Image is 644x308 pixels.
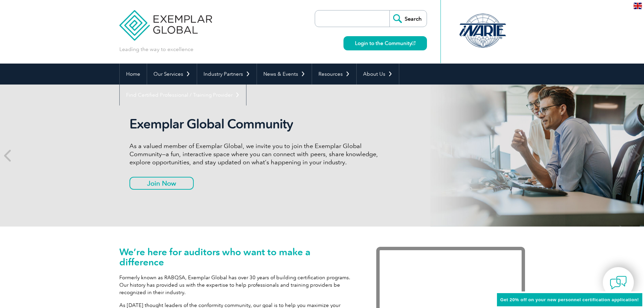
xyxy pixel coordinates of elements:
[129,177,194,190] a: Join Now
[147,64,197,85] a: Our Services
[120,85,246,105] a: Find Certified Professional / Training Provider
[119,247,356,267] h1: We’re here for auditors who want to make a difference
[389,10,427,27] input: Search
[343,36,427,50] a: Login to the Community
[119,46,193,53] p: Leading the way to excellence
[129,142,383,166] p: As a valued member of Exemplar Global, we invite you to join the Exemplar Global Community—a fun,...
[634,3,642,9] img: en
[412,41,415,45] img: open_square.png
[120,64,147,85] a: Home
[312,64,356,85] a: Resources
[197,64,257,85] a: Industry Partners
[500,297,639,302] span: Get 20% off on your new personnel certification application!
[257,64,312,85] a: News & Events
[357,64,399,85] a: About Us
[119,274,356,296] p: Formerly known as RABQSA, Exemplar Global has over 30 years of building certification programs. O...
[129,116,383,132] h2: Exemplar Global Community
[610,274,627,291] img: contact-chat.png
